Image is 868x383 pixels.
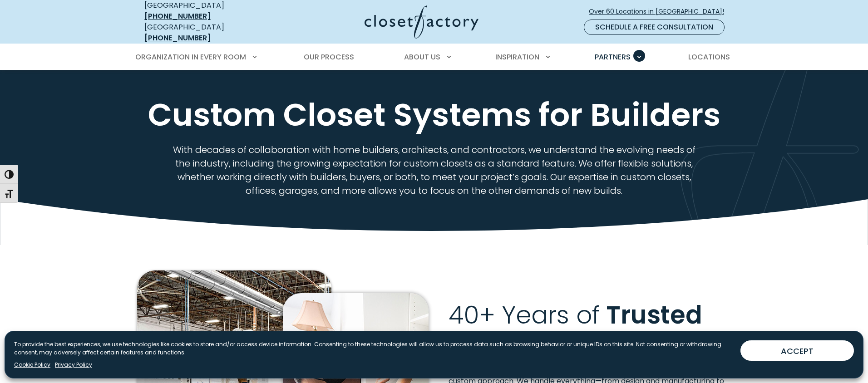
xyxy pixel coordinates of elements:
[55,361,92,369] a: Privacy Policy
[595,52,631,62] span: Partners
[144,22,276,44] div: [GEOGRAPHIC_DATA]
[495,52,539,62] span: Inspiration
[144,33,211,43] a: [PHONE_NUMBER]
[129,44,739,70] nav: Primary Menu
[449,298,702,358] span: Trusted Builder Experience
[135,52,246,62] span: Organization in Every Room
[144,11,211,21] a: [PHONE_NUMBER]
[14,361,50,369] a: Cookie Policy
[588,4,732,20] a: Over 60 Locations in [GEOGRAPHIC_DATA]!
[589,7,731,16] span: Over 60 Locations in [GEOGRAPHIC_DATA]!
[404,52,440,62] span: About Us
[304,52,354,62] span: Our Process
[688,52,730,62] span: Locations
[168,143,701,197] p: With decades of collaboration with home builders, architects, and contractors, we understand the ...
[449,298,600,332] span: 40+ Years of
[365,5,478,39] img: Closet Factory Logo
[740,340,854,361] button: ACCEPT
[14,340,733,357] p: To provide the best experiences, we use technologies like cookies to store and/or access device i...
[584,20,725,35] a: Schedule a Free Consultation
[143,98,725,132] h1: Custom Closet Systems for Builders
